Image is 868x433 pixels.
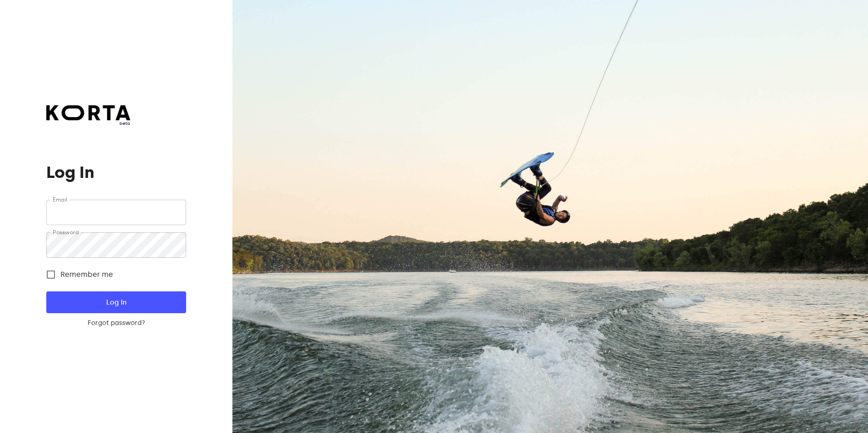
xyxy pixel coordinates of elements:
span: Log In [61,296,171,308]
button: Log In [46,291,186,313]
span: beta [46,120,130,127]
a: beta [46,105,130,127]
span: Remember me [60,269,113,280]
a: Forgot password? [46,319,186,328]
h1: Log In [46,163,186,182]
img: Korta [46,105,130,120]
